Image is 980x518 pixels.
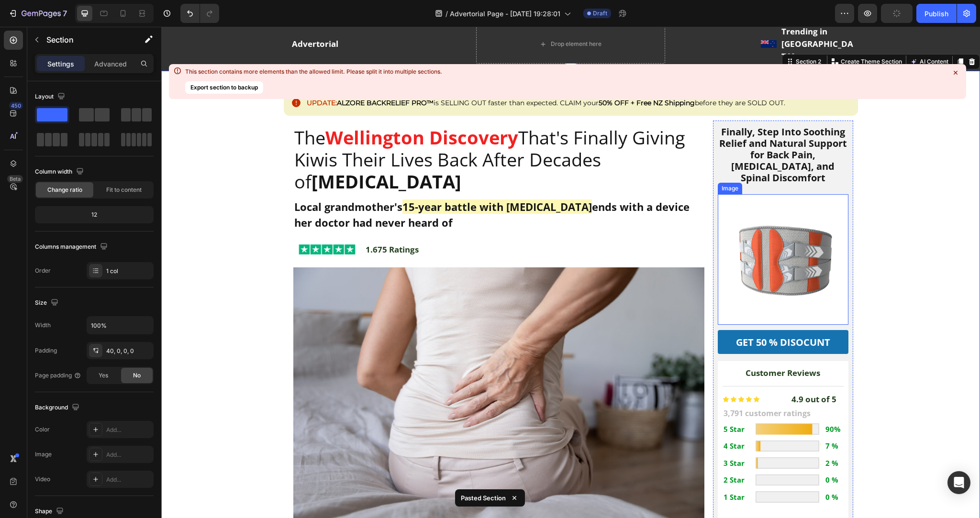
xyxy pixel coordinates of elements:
[176,72,624,80] span: is SELLING OUT faster than expected. CLAIM your before they are SOLD OUT.
[35,266,51,275] div: Order
[593,413,659,427] img: gempages_562939000902386450-3fcd7dd4-703c-4226-83f7-bddd1a8b2217.png
[37,208,152,221] div: 12
[562,488,605,499] strong: By Feature
[664,448,677,458] strong: 0 %
[562,397,583,407] strong: 5 Star
[562,448,583,458] strong: 2 Star
[204,217,542,229] p: 1.675 Ratings
[35,165,86,178] div: Column width
[35,346,57,355] div: Padding
[185,81,263,94] button: Export section to backup
[132,99,543,166] h2: The That's Finally Giving Kiwis Their Lives Back After Decades of
[593,463,659,477] img: gempages_562939000902386450-0cfa8b42-d058-4417-bd22-819b1561d63e.png
[87,317,153,334] input: Auto
[106,475,151,484] div: Add...
[562,381,681,392] p: 3,791 customer ratings
[241,173,431,187] strong: 15-year battle with [MEDICAL_DATA]
[185,68,442,76] div: This section contains more elements than the allowed limit. Please split it into multiple sections.
[557,303,687,327] a: GET 50 % DISOCUNT
[63,8,67,19] p: 7
[593,447,659,461] img: gempages_562939000902386450-0cfa8b42-d058-4417-bd22-819b1561d63e.png
[916,4,957,23] button: Publish
[133,371,141,380] span: No
[47,59,74,69] p: Settings
[35,241,110,253] div: Columns management
[450,9,560,19] span: Advertorial Page - [DATE] 19:28:01
[633,31,662,39] div: Section 2
[106,186,142,194] span: Fit to content
[747,29,789,41] button: AI Content
[664,397,679,407] strong: 90%
[164,98,357,123] strong: Wellington Discovery
[106,267,151,276] div: 1 col
[664,431,677,441] strong: 2 %
[593,396,659,409] img: gempages_562939000902386450-85380d2f-1aab-4a88-972d-ae543aa17e60.png
[35,321,51,330] div: Width
[562,465,583,475] strong: 1 Star
[35,425,50,434] div: Color
[4,4,71,23] button: 7
[924,9,948,19] div: Publish
[584,341,659,352] strong: Customer Reviews
[35,475,50,484] div: Video
[132,241,543,515] img: gempages_562939000902386450-43b2a52b-a1e6-418c-9bdc-5a55a44d5e69.jpg
[133,173,241,187] strong: Local grandmother's
[445,9,448,19] span: /
[47,186,82,194] span: Change ratio
[593,9,607,18] span: Draft
[180,4,219,23] div: Undo/Redo
[562,414,583,424] strong: 4 Star
[35,450,52,459] div: Image
[35,371,81,380] div: Page padding
[35,90,67,103] div: Layout
[679,31,741,39] p: Create Theme Section
[132,214,200,231] img: gempages_562939000902386450-57032612-a994-4784-96aa-7da85502bb7e.webp
[630,367,675,378] strong: 4.9 out of 5
[35,297,60,309] div: Size
[99,371,108,380] span: Yes
[176,72,272,80] strong: ALZORE BACKRELIEF PRO™
[145,72,176,80] strong: UPDATE:
[437,72,534,80] strong: 50% OFF + Free NZ Shipping
[575,311,669,320] p: GET 50 % DISOCUNT
[35,505,66,518] div: Shape
[106,347,151,355] div: 40, 0, 0, 0
[35,401,81,414] div: Background
[664,414,677,424] strong: 7 %
[664,465,677,475] strong: 0 %
[161,27,980,518] iframe: Design area
[593,430,659,443] img: gempages_562939000902386450-3ccb7a78-c4d6-425d-8306-eb7bc648614a.png
[106,451,151,459] div: Add...
[46,34,125,45] p: Section
[150,142,300,167] strong: [MEDICAL_DATA]
[558,157,579,166] div: Image
[461,493,506,503] p: Pasted Section
[562,431,583,441] strong: 3 Star
[947,471,970,494] div: Open Intercom Messenger
[106,426,151,434] div: Add...
[94,59,127,69] p: Advanced
[9,102,23,110] div: 450
[557,99,686,157] p: Finally, Step Into Soothing Relief and Natural Support for Back Pain, [MEDICAL_DATA], and Spinal ...
[7,175,23,183] div: Beta
[557,167,687,298] img: gempages_562939000902386450-d43b5f00-4de5-48e1-aceb-6efba9f27bee.png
